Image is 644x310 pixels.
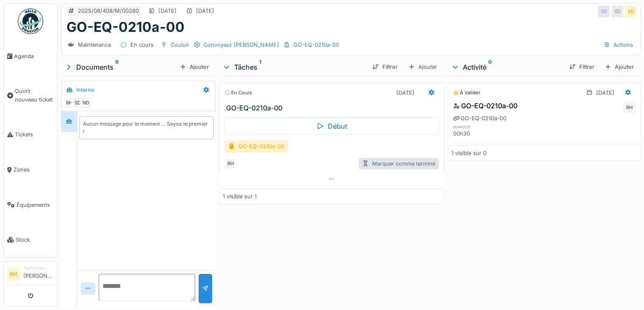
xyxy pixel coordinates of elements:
[23,265,54,283] li: [PERSON_NAME]
[23,265,54,271] div: Technicien
[171,41,189,49] div: Couloir
[14,52,54,60] span: Agenda
[72,97,83,109] div: SD
[18,8,43,34] img: Badge_color-CXgf-gQk.svg
[396,89,415,97] div: [DATE]
[293,41,339,49] div: GO-EQ-0210a-00
[4,223,57,258] a: Stock
[176,61,212,73] div: Ajouter
[15,87,54,103] span: Ouvrir nouveau ticket
[4,117,57,152] a: Tickets
[453,101,517,111] div: GO-EQ-0210a-00
[224,158,236,169] div: RH
[78,7,139,15] div: 2025/08/408/M/00280
[64,62,176,72] div: Documents
[224,117,439,135] div: Début
[600,39,637,51] div: Actions
[63,97,75,109] div: RH
[453,124,512,130] h6: quantité
[222,62,365,72] div: Tâches
[566,61,598,73] div: Filtrer
[453,130,512,138] div: 00h30
[76,86,94,94] div: Interne
[130,41,154,49] div: En cours
[204,41,279,49] div: Convoyeur [PERSON_NAME]
[623,101,635,113] div: RH
[4,74,57,117] a: Ouvrir nouveau ticket
[451,62,562,72] div: Activité
[259,62,261,72] sup: 1
[224,140,288,152] div: GO-EQ-0210a-00
[17,201,54,209] span: Équipements
[80,97,92,109] div: ND
[596,89,614,97] div: [DATE]
[453,89,480,96] div: À valider
[359,158,439,169] div: Marquer comme terminé
[625,6,637,17] div: SD
[158,7,177,15] div: [DATE]
[4,187,57,223] a: Équipements
[611,6,623,17] div: SD
[453,114,506,122] div: GO-EQ-0210a-00
[14,166,54,174] span: Zones
[404,61,441,73] div: Ajouter
[83,120,210,135] div: Aucun message pour le moment … Soyez le premier !
[226,104,440,112] h3: GO-EQ-0210a-00
[4,152,57,187] a: Zones
[223,192,257,200] div: 1 visible sur 1
[7,265,54,285] a: RH Technicien[PERSON_NAME]
[16,236,54,244] span: Stock
[369,61,401,73] div: Filtrer
[78,41,111,49] div: Maintenance
[598,6,610,17] div: SD
[4,39,57,74] a: Agenda
[7,268,20,281] li: RH
[224,89,252,96] div: En cours
[66,19,185,35] h1: GO-EQ-0210a-00
[488,62,492,72] sup: 0
[15,130,54,138] span: Tickets
[451,149,486,157] div: 1 visible sur 0
[115,62,119,72] sup: 0
[601,61,637,73] div: Ajouter
[196,7,214,15] div: [DATE]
